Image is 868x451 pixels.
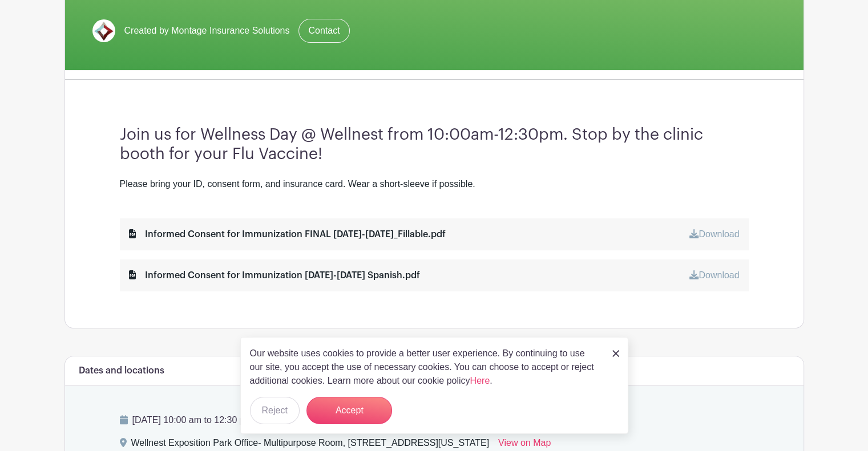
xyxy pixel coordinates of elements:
div: Please bring your ID, consent form, and insurance card. Wear a short-sleeve if possible. [120,177,749,191]
div: Informed Consent for Immunization FINAL [DATE]-[DATE]_Fillable.pdf [129,227,446,241]
button: Reject [250,397,300,424]
a: Download [689,270,739,280]
a: Contact [298,19,349,43]
a: Here [470,376,490,385]
p: [DATE] 10:00 am to 12:30 pm [120,413,749,427]
img: Montage%20Star%20logo.png [92,19,115,42]
h6: Dates and locations [79,365,164,376]
p: Our website uses cookies to provide a better user experience. By continuing to use our site, you ... [250,347,600,388]
img: close_button-5f87c8562297e5c2d7936805f587ecaba9071eb48480494691a3f1689db116b3.svg [612,350,619,357]
span: Created by Montage Insurance Solutions [124,24,290,38]
h3: Join us for Wellness Day @ Wellnest from 10:00am-12:30pm. Stop by the clinic booth for your Flu V... [120,125,749,164]
button: Accept [306,397,392,424]
div: Informed Consent for Immunization [DATE]-[DATE] Spanish.pdf [129,269,420,282]
a: Download [689,229,739,239]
